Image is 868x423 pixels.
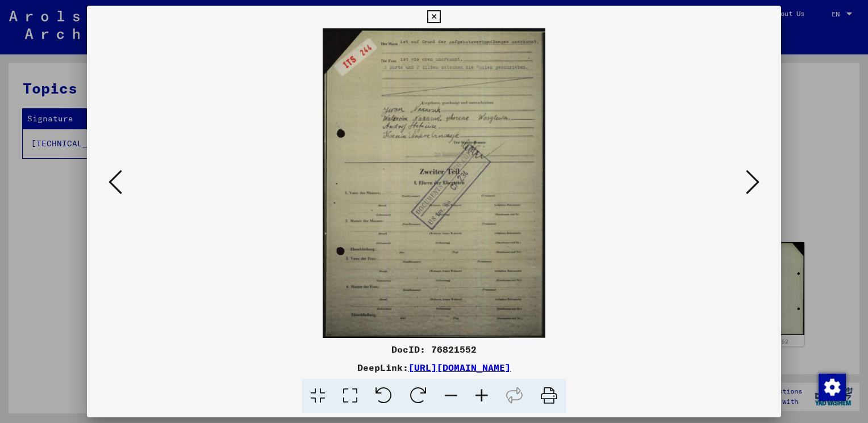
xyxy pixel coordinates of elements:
[818,373,845,400] div: Change consent
[87,361,781,374] div: DeepLink:
[408,362,511,373] a: [URL][DOMAIN_NAME]
[819,374,846,401] img: Change consent
[323,28,545,338] img: 003.jpg
[87,342,781,356] div: DocID: 76821552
